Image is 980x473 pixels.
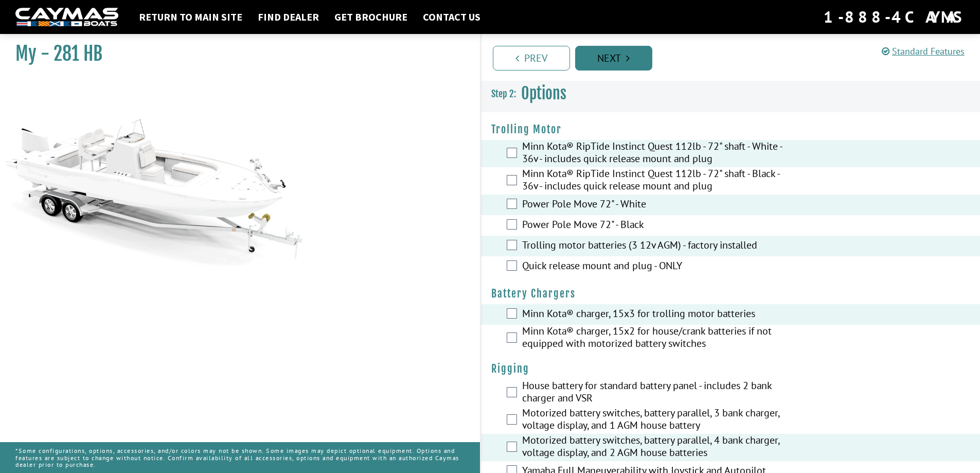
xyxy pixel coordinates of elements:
[522,307,797,322] label: Minn Kota® charger, 15x3 for trolling motor batteries
[329,10,413,24] a: Get Brochure
[522,218,797,233] label: Power Pole Move 72" - Black
[575,46,652,71] a: Next
[882,45,965,57] a: Standard Features
[522,167,797,195] label: Minn Kota® RipTide Instinct Quest 112lb - 72" shaft - Black - 36v - includes quick release mount ...
[15,442,465,473] p: *Some configurations, options, accessories, and/or colors may not be shown. Some images may depic...
[134,10,247,24] a: Return to main site
[253,10,324,24] a: Find Dealer
[824,6,965,28] div: 1-888-4CAYMAS
[522,325,797,352] label: Minn Kota® charger, 15x2 for house/crank batteries if not equipped with motorized battery switches
[15,42,454,65] h1: My - 281 HB
[522,407,797,434] label: Motorized battery switches, battery parallel, 3 bank charger, voltage display, and 1 AGM house ba...
[522,259,797,274] label: Quick release mount and plug - ONLY
[15,8,118,27] img: white-logo-c9c8dbefe5ff5ceceb0f0178aa75bf4bb51f6bca0971e226c86eb53dfe498488.png
[522,140,797,167] label: Minn Kota® RipTide Instinct Quest 112lb - 72" shaft - White - 36v - includes quick release mount ...
[522,434,797,461] label: Motorized battery switches, battery parallel, 4 bank charger, voltage display, and 2 AGM house ba...
[491,362,970,375] h4: Rigging
[522,239,797,254] label: Trolling motor batteries (3 12v AGM) - factory installed
[493,46,570,71] a: Prev
[491,287,970,300] h4: Battery Chargers
[418,10,486,24] a: Contact Us
[522,198,797,213] label: Power Pole Move 72" - White
[522,379,797,407] label: House battery for standard battery panel - includes 2 bank charger and VSR
[491,123,970,136] h4: Trolling Motor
